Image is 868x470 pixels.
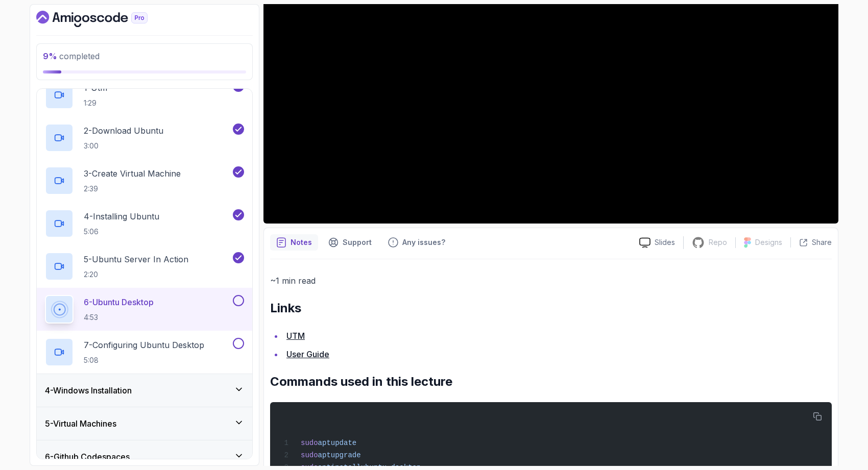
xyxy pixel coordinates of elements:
[755,237,782,248] p: Designs
[84,184,181,194] p: 2:39
[331,439,356,447] span: update
[812,237,832,248] p: Share
[29,16,50,24] div: v 4.0.25
[84,210,159,222] p: 4 - Installing Ubuntu
[36,11,171,27] a: Dashboard
[103,59,111,67] img: tab_keywords_by_traffic_grey.svg
[709,237,727,248] p: Repo
[84,227,159,237] p: 5:06
[318,451,331,459] span: apt
[45,417,116,430] h3: 5 - Virtual Machines
[45,252,244,281] button: 5-Ubuntu Server In Action2:20
[45,123,244,152] button: 2-Download Ubuntu3:00
[270,300,832,316] h2: Links
[84,355,204,365] p: 5:08
[43,51,57,61] span: 9 %
[27,27,112,35] div: Domain: [DOMAIN_NAME]
[84,269,188,280] p: 2:20
[37,374,252,407] button: 4-Windows Installation
[45,81,244,109] button: 1-Utm1:29
[16,16,25,24] img: logo_orange.svg
[45,451,130,463] h3: 6 - Github Codespaces
[45,384,132,397] h3: 4 - Windows Installation
[84,125,163,137] p: 2 - Download Ubuntu
[655,237,675,248] p: Slides
[631,237,683,248] a: Slides
[30,59,38,67] img: tab_domain_overview_orange.svg
[84,141,163,151] p: 3:00
[790,237,832,248] button: Share
[45,338,244,366] button: 7-Configuring Ubuntu Desktop5:08
[37,407,252,440] button: 5-Virtual Machines
[84,98,107,108] p: 1:29
[45,166,244,195] button: 3-Create Virtual Machine2:39
[270,374,832,390] h2: Commands used in this lecture
[301,439,318,447] span: sudo
[43,51,100,61] span: completed
[16,27,25,35] img: website_grey.svg
[84,253,188,265] p: 5 - Ubuntu Server In Action
[84,296,154,308] p: 6 - Ubuntu Desktop
[318,439,331,447] span: apt
[84,167,181,180] p: 3 - Create Virtual Machine
[286,349,329,359] a: User Guide
[45,295,244,324] button: 6-Ubuntu Desktop4:53
[41,60,91,67] div: Domain Overview
[45,209,244,238] button: 4-Installing Ubuntu5:06
[114,60,168,67] div: Keywords by Traffic
[84,339,204,351] p: 7 - Configuring Ubuntu Desktop
[270,274,832,288] p: ~1 min read
[331,451,361,459] span: upgrade
[301,451,318,459] span: sudo
[286,331,305,341] a: UTM
[84,312,154,323] p: 4:53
